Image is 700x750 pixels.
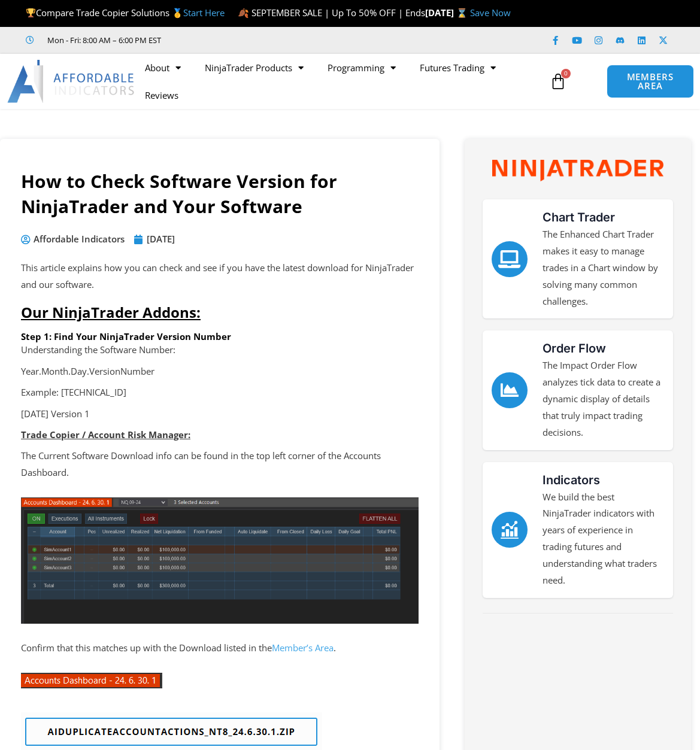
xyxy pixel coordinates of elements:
a: Order Flow [543,341,606,356]
a: NinjaTrader Products [193,54,316,81]
p: Year.Month.Day.VersionNumber [21,363,419,380]
a: Reviews [133,81,190,109]
time: [DATE] [147,233,175,245]
h1: How to Check Software Version for NinjaTrader and Your Software [21,169,419,219]
p: The Impact Order Flow analyzes tick data to create a dynamic display of details that truly impact... [543,357,664,441]
a: Indicators [543,473,600,487]
img: 🏆 [26,8,35,17]
p: Understanding the Software Number: [21,342,419,359]
h6: Step 1: Find Your NinjaTrader Version Number [21,331,419,342]
a: 0 [532,64,584,99]
strong: Trade Copier / Account Risk Manager: [21,429,190,441]
p: Example: [TECHNICAL_ID] [21,384,419,401]
a: Order Flow [492,372,528,408]
nav: Menu [133,54,546,109]
a: Chart Trader [543,210,615,224]
img: NinjaTrader Wordmark color RGB | Affordable Indicators – NinjaTrader [492,160,663,181]
p: This article explains how you can check and see if you have the latest download for NinjaTrader a... [21,260,419,293]
a: Indicators [492,512,528,548]
span: Compare Trade Copier Solutions 🥇 [26,7,225,19]
img: accounts dashboard trading view [21,497,419,623]
p: The Enhanced Chart Trader makes it easy to manage trades in a Chart window by solving many common... [543,226,664,309]
span: 0 [561,69,571,78]
a: Futures Trading [408,54,508,81]
iframe: Customer reviews powered by Trustpilot [178,34,357,46]
span: 🍂 SEPTEMBER SALE | Up To 50% OFF | Ends [238,7,425,19]
span: Affordable Indicators [31,231,125,248]
p: The Current Software Download info can be found in the top left corner of the Accounts Dashboard. [21,448,419,481]
a: Member’s Area [272,642,334,654]
a: Start Here [183,7,225,19]
a: Programming [316,54,408,81]
span: Mon - Fri: 8:00 AM – 6:00 PM EST [44,33,161,47]
span: Our NinjaTrader Addons: [21,302,201,322]
a: Save Now [470,7,511,19]
img: AI Duplicate Account Actions File Name [21,712,322,750]
span: MEMBERS AREA [619,72,681,90]
p: [DATE] Version 1 [21,406,419,423]
a: MEMBERS AREA [607,65,694,98]
a: Chart Trader [492,241,528,277]
p: Confirm that this matches up with the Download listed in the . [21,640,419,657]
img: image.png [21,673,162,688]
strong: [DATE] ⌛ [425,7,470,19]
a: About [133,54,193,81]
p: We build the best NinjaTrader indicators with years of experience in trading futures and understa... [543,489,664,589]
img: LogoAI | Affordable Indicators – NinjaTrader [7,60,136,103]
